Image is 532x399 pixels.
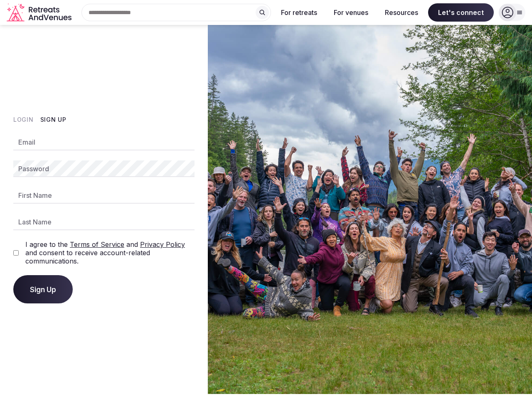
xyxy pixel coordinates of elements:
[13,275,73,303] button: Sign Up
[30,285,56,293] span: Sign Up
[327,3,375,22] button: For venues
[274,3,324,22] button: For retreats
[140,240,185,249] a: Privacy Policy
[7,3,73,22] svg: Retreats and Venues company logo
[7,3,73,22] a: Visit the homepage
[70,240,124,249] a: Terms of Service
[13,116,34,124] button: Login
[378,3,425,22] button: Resources
[40,116,66,124] button: Sign Up
[428,3,494,22] span: Let's connect
[208,25,532,394] img: My Account Background
[25,240,195,265] label: I agree to the and and consent to receive account-related communications.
